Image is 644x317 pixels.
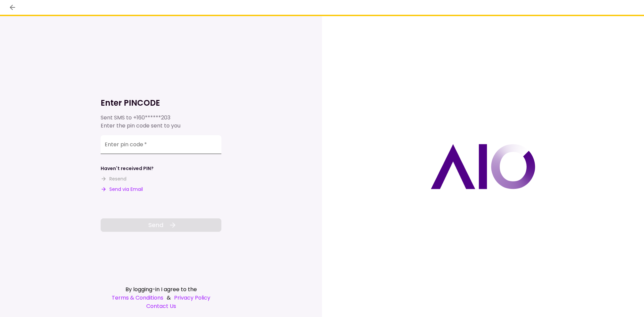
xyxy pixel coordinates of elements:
span: Send [148,220,163,229]
a: Privacy Policy [174,294,210,302]
button: back [7,2,18,13]
div: Sent SMS to Enter the pin code sent to you [101,114,221,130]
img: AIO logo [431,144,535,189]
button: Resend [101,175,126,182]
div: By logging-in I agree to the [101,285,221,294]
h1: Enter PINCODE [101,98,221,108]
a: Terms & Conditions [112,294,163,302]
div: & [101,294,221,302]
button: Send via Email [101,186,143,193]
div: Haven't received PIN? [101,165,154,172]
button: Send [101,218,221,232]
a: Contact Us [101,302,221,310]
